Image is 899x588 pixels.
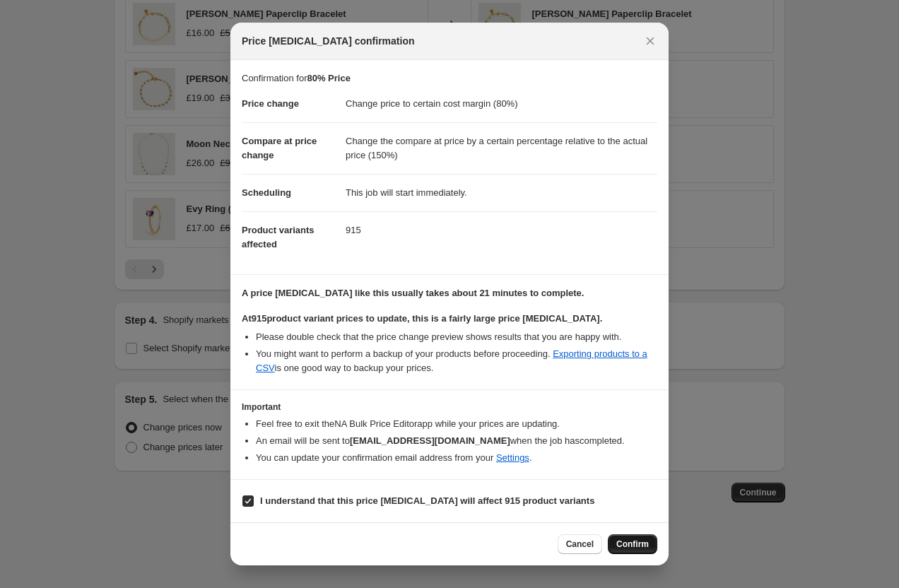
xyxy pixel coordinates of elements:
[616,539,649,550] span: Confirm
[256,451,657,465] li: You can update your confirmation email address from your .
[566,539,594,550] span: Cancel
[260,495,594,506] b: I understand that this price [MEDICAL_DATA] will affect 915 product variants
[346,86,657,122] dd: Change price to certain cost margin (80%)
[242,288,584,298] b: A price [MEDICAL_DATA] like this usually takes about 21 minutes to complete.
[242,136,317,160] span: Compare at price change
[242,313,602,324] b: At 915 product variant prices to update, this is a fairly large price [MEDICAL_DATA].
[256,330,657,344] li: Please double check that the price change preview shows results that you are happy with.
[256,434,657,448] li: An email will be sent to when the job has completed .
[350,435,510,446] b: [EMAIL_ADDRESS][DOMAIN_NAME]
[256,348,647,373] a: Exporting products to a CSV
[242,71,657,86] p: Confirmation for
[346,174,657,211] dd: This job will start immediately.
[242,225,315,249] span: Product variants affected
[256,347,657,375] li: You might want to perform a backup of your products before proceeding. is one good way to backup ...
[346,211,657,249] dd: 915
[242,34,415,48] span: Price [MEDICAL_DATA] confirmation
[608,534,657,554] button: Confirm
[558,534,602,554] button: Cancel
[346,122,657,174] dd: Change the compare at price by a certain percentage relative to the actual price (150%)
[256,417,657,431] li: Feel free to exit the NA Bulk Price Editor app while your prices are updating.
[496,452,529,463] a: Settings
[242,98,299,109] span: Price change
[307,73,350,83] b: 80% Price
[640,31,660,51] button: Close
[242,187,291,198] span: Scheduling
[242,401,657,413] h3: Important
